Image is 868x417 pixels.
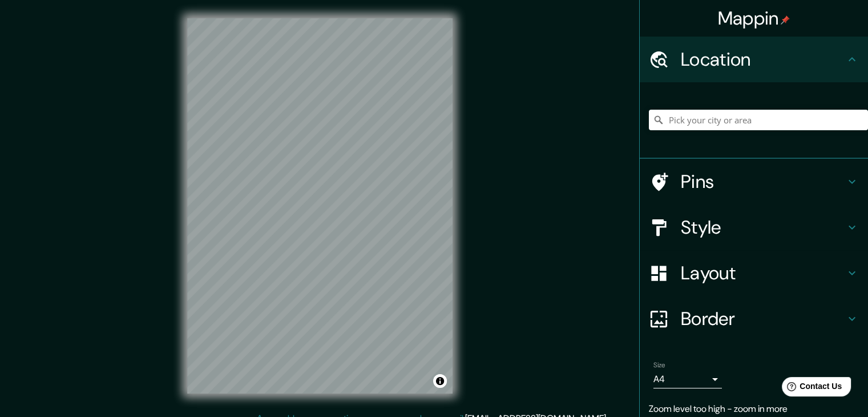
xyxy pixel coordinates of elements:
div: Style [640,205,868,250]
h4: Pins [681,170,845,193]
label: Size [653,360,665,370]
div: A4 [653,370,722,388]
h4: Location [681,48,845,71]
canvas: Map [187,18,453,394]
div: Pins [640,159,868,205]
div: Location [640,37,868,82]
iframe: Help widget launcher [766,372,855,404]
h4: Mappin [718,7,790,30]
div: Layout [640,250,868,296]
img: pin-icon.png [781,15,790,25]
h4: Layout [681,262,845,284]
p: Zoom level too high - zoom in more [649,402,859,416]
button: Toggle attribution [433,374,447,388]
h4: Border [681,307,845,330]
input: Pick your city or area [649,110,868,130]
div: Border [640,296,868,342]
h4: Style [681,216,845,239]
